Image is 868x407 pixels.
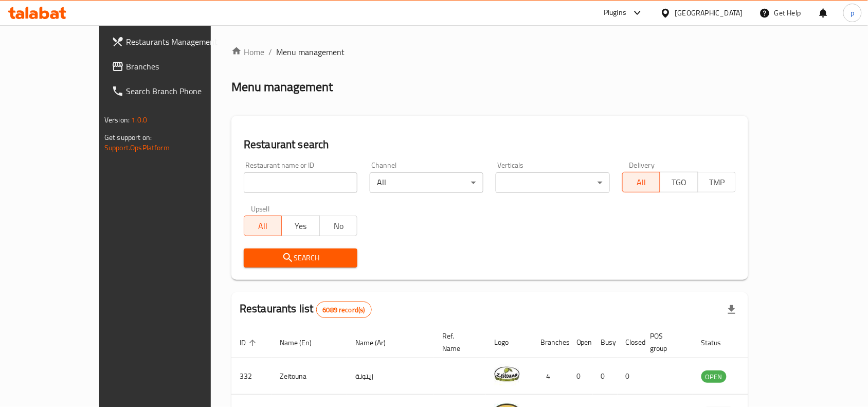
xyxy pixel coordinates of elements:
li: / [268,46,272,58]
a: Branches [103,54,244,79]
img: Zeitouna [494,361,520,387]
td: 0 [593,358,618,395]
th: Open [568,327,593,358]
span: Search Branch Phone [126,85,236,97]
td: 0 [618,358,642,395]
span: Name (Ar) [355,337,399,349]
div: Export file [719,297,744,322]
th: Closed [618,327,642,358]
span: All [248,219,278,234]
a: Search Branch Phone [103,79,244,103]
span: ID [240,337,259,349]
button: No [319,216,357,236]
input: Search for restaurant name or ID.. [244,172,357,193]
div: [GEOGRAPHIC_DATA] [675,7,743,19]
a: Support.OpsPlatform [104,141,170,154]
span: No [324,219,353,234]
div: Plugins [604,7,626,19]
button: TGO [660,172,698,192]
span: Name (En) [280,337,325,349]
button: Yes [281,216,319,236]
div: All [370,172,483,193]
h2: Restaurant search [244,137,736,152]
a: Restaurants Management [103,29,244,54]
span: Get support on: [104,131,152,144]
span: 1.0.0 [131,113,147,127]
td: زيتونة [347,358,434,395]
h2: Restaurants list [240,301,372,318]
a: Home [231,46,264,58]
div: OPEN [701,370,727,383]
div: ​ [496,172,609,193]
span: Ref. Name [442,330,474,355]
h2: Menu management [231,79,333,95]
span: p [851,7,854,19]
div: Total records count [316,302,372,318]
span: OPEN [701,371,727,383]
button: TMP [698,172,736,192]
td: 4 [532,358,568,395]
span: Search [252,252,349,264]
span: POS group [650,330,681,355]
label: Upsell [251,205,270,213]
span: Menu management [276,46,345,58]
label: Delivery [629,162,655,169]
span: Version: [104,113,130,127]
button: All [244,216,282,236]
span: Yes [286,219,315,234]
span: TMP [702,175,732,190]
span: All [627,175,656,190]
td: Zeitouna [272,358,347,395]
td: 0 [568,358,593,395]
th: Logo [486,327,532,358]
span: Status [701,337,735,349]
button: Search [244,249,357,268]
span: Restaurants Management [126,36,236,48]
span: Branches [126,60,236,73]
span: 6089 record(s) [317,305,371,315]
span: TGO [664,175,694,190]
nav: breadcrumb [231,46,748,58]
td: 332 [231,358,272,395]
button: All [622,172,660,192]
th: Busy [593,327,618,358]
th: Branches [532,327,568,358]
